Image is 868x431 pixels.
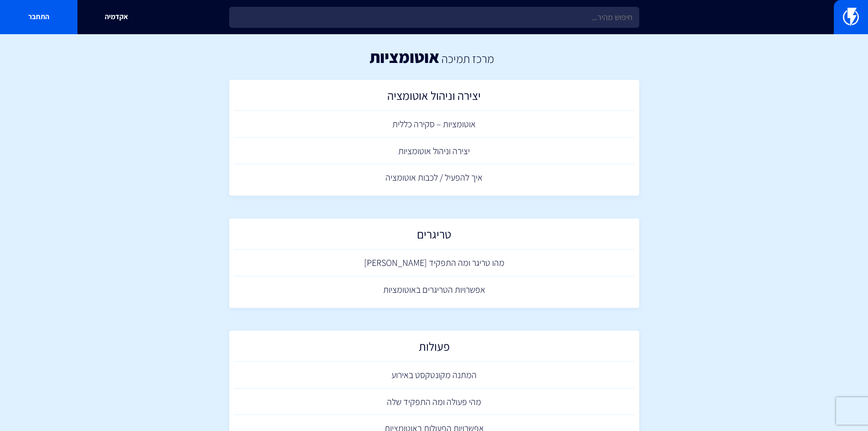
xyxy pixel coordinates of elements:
[234,362,635,389] a: המתנה מקונטקסט באירוע
[442,51,494,66] a: מרכז תמיכה
[234,223,635,250] a: טריגרים
[370,48,439,66] h1: אוטומציות
[234,111,635,138] a: אוטומציות – סקירה כללית
[234,389,635,415] a: מהי פעולה ומה התפקיד שלה
[238,89,630,107] h2: יצירה וניהול אוטומציה
[234,276,635,303] a: אפשרויות הטריגרים באוטומציות
[234,84,635,111] a: יצירה וניהול אוטומציה
[234,335,635,362] a: פעולות
[234,138,635,165] a: יצירה וניהול אוטומציות
[238,228,630,245] h2: טריגרים
[234,164,635,191] a: איך להפעיל / לכבות אוטומציה
[238,340,630,358] h2: פעולות
[229,7,639,28] input: חיפוש מהיר...
[234,249,635,276] a: מהו טריגר ומה התפקיד [PERSON_NAME]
